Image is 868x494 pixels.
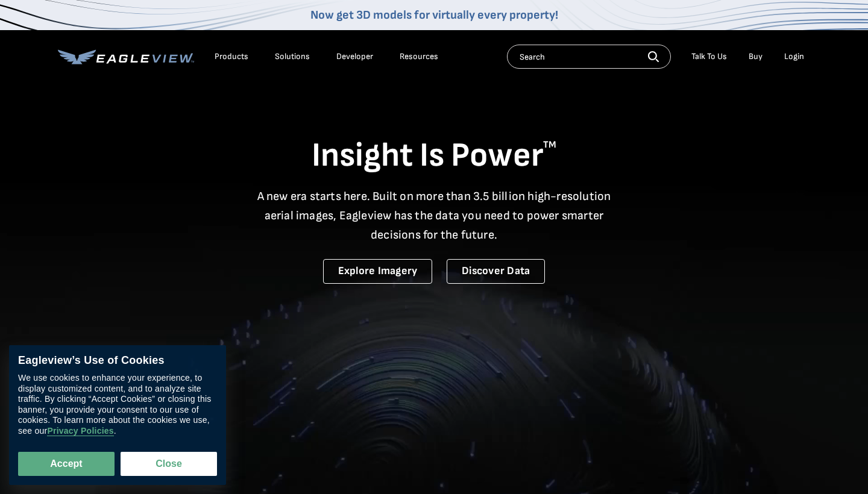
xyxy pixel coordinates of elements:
p: A new era starts here. Built on more than 3.5 billion high-resolution aerial images, Eagleview ha... [250,187,618,245]
a: Explore Imagery [323,259,433,284]
div: Solutions [275,51,310,62]
input: Search [507,45,671,69]
button: Close [121,452,217,476]
a: Now get 3D models for virtually every property! [310,8,558,22]
button: Accept [18,452,115,476]
div: Products [215,51,248,62]
div: Resources [400,51,438,62]
a: Buy [749,51,763,62]
div: We use cookies to enhance your experience, to display customized content, and to analyze site tra... [18,374,217,437]
div: Login [784,51,804,62]
h1: Insight Is Power [58,135,810,177]
a: Discover Data [447,259,545,284]
sup: TM [543,139,556,151]
a: Privacy Policies [47,427,113,437]
div: Talk To Us [691,51,727,62]
a: Developer [336,51,373,62]
div: Eagleview’s Use of Cookies [18,354,217,367]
